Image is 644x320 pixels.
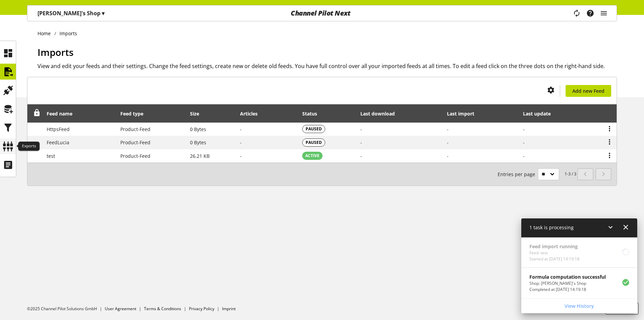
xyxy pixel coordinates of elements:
[47,153,55,159] span: test
[523,110,557,117] div: Last update
[120,110,150,117] div: Feed type
[18,142,40,151] div: Exports
[240,126,242,132] span: -
[447,139,449,146] span: -
[521,268,637,298] a: Formula computation successfulShop: [PERSON_NAME]'s ShopCompleted at [DATE] 14:19:18
[565,302,594,310] span: View History
[523,139,525,146] span: -
[190,110,206,117] div: Size
[102,9,104,17] span: ▾
[33,109,41,116] span: Unlock to reorder rows
[47,110,79,117] div: Feed name
[240,139,242,146] span: -
[523,153,525,159] span: -
[27,306,105,312] li: ©2025 Channel Pilot Solutions GmbH
[566,85,611,97] a: Add new Feed
[38,9,104,17] p: [PERSON_NAME]'s Shop
[523,126,525,132] span: -
[447,153,449,159] span: -
[529,286,606,293] p: Completed at Aug 15, 2025, 14:19:18
[190,153,210,159] span: 26.21 KB
[306,126,322,132] span: PAUSED
[47,139,69,146] span: FeedLucia
[120,153,150,159] span: Product-Feed
[27,5,617,21] nav: main navigation
[529,280,606,286] p: Shop: Arya's Shop
[360,110,402,117] div: Last download
[360,153,362,159] span: -
[529,273,606,280] p: Formula computation successful
[240,153,242,159] span: -
[523,300,636,312] a: View History
[498,168,576,180] small: 1-3 / 3
[31,109,41,118] div: Unlock to reorder rows
[240,110,264,117] div: Articles
[189,306,214,312] a: Privacy Policy
[120,126,150,132] span: Product-Feed
[47,126,70,132] span: HttpsFeed
[222,306,236,312] a: Imprint
[360,126,362,132] span: -
[120,139,150,146] span: Product-Feed
[38,30,54,37] a: Home
[190,139,206,146] span: 0 Bytes
[572,87,604,94] span: Add new Feed
[190,126,206,132] span: 0 Bytes
[302,110,324,117] div: Status
[529,224,574,231] span: 1 task is processing
[38,62,617,70] h2: View and edit your feeds and their settings. Change the feed settings, create new or delete old f...
[306,140,322,146] span: PAUSED
[447,126,449,132] span: -
[360,139,362,146] span: -
[498,171,538,178] span: Entries per page
[305,153,319,159] span: ACTIVE
[447,110,481,117] div: Last import
[38,46,74,59] span: Imports
[105,306,136,312] a: User Agreement
[144,306,181,312] a: Terms & Conditions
